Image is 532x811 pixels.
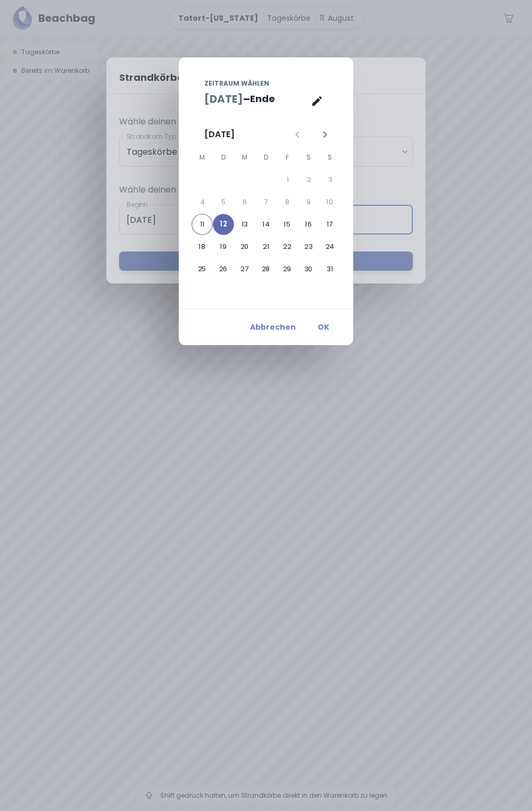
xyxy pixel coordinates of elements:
button: 26 [213,258,234,280]
button: 23 [298,236,319,257]
button: 27 [234,258,255,280]
button: 29 [277,258,298,280]
button: 30 [298,258,319,280]
button: 31 [319,258,340,280]
button: 19 [213,236,234,257]
button: 22 [277,236,298,257]
button: 25 [192,258,213,280]
button: 21 [255,236,277,257]
button: 28 [255,258,277,280]
button: 14 [255,214,277,235]
button: 18 [192,236,213,257]
button: 20 [234,236,255,257]
button: Ende [250,91,275,107]
button: 12 [213,214,234,235]
button: 15 [277,214,298,235]
button: 13 [234,214,255,235]
button: Abbrechen [246,317,300,337]
span: Ende [250,91,275,106]
span: Dienstag [214,147,233,168]
button: 17 [319,214,340,235]
span: Samstag [299,147,318,168]
div: [DATE] [204,128,235,141]
span: Sonntag [320,147,339,168]
span: Zeitraum wählen [204,79,269,88]
button: 16 [298,214,319,235]
button: [DATE] [204,91,243,107]
span: Freitag [278,147,297,168]
h5: – [243,91,250,107]
span: Montag [193,147,212,168]
button: 24 [319,236,340,257]
span: Donnerstag [256,147,276,168]
button: Nächster Monat [316,126,334,144]
button: 11 [192,214,213,235]
button: Kalenderansicht ist geöffnet, zur Texteingabeansicht wechseln [306,90,328,112]
span: Mittwoch [235,147,254,168]
button: OK [306,317,340,337]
